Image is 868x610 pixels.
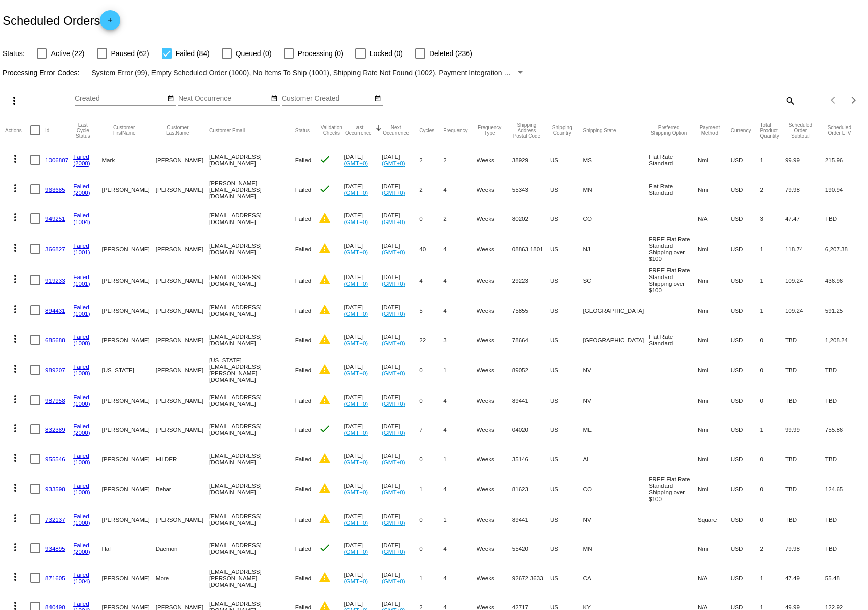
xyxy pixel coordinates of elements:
mat-cell: Nmi [698,175,731,204]
mat-cell: 38929 [512,145,550,175]
mat-cell: [DATE] [382,175,419,204]
a: (GMT+0) [344,429,368,436]
mat-cell: 215.96 [825,145,863,175]
mat-cell: Weeks [477,204,512,233]
mat-cell: US [550,385,583,415]
button: Change sorting for Status [295,127,310,133]
mat-cell: Nmi [698,385,731,415]
mat-cell: [GEOGRAPHIC_DATA] [583,296,649,325]
mat-cell: 79.98 [785,175,825,204]
mat-cell: 0 [419,204,443,233]
button: Change sorting for ShippingPostcode [512,122,541,139]
mat-cell: 1 [760,296,785,325]
mat-cell: [DATE] [344,444,382,473]
mat-cell: 1,208.24 [825,325,863,354]
mat-cell: 35146 [512,444,550,473]
a: 366827 [45,246,65,252]
a: (1000) [73,489,90,495]
a: Failed [73,394,89,400]
mat-cell: Flat Rate Standard [649,145,698,175]
mat-cell: [DATE] [382,264,419,296]
button: Change sorting for PaymentMethod.Type [698,125,722,136]
mat-cell: USD [731,415,760,444]
mat-cell: 4 [443,473,476,505]
mat-cell: TBD [785,354,825,385]
mat-cell: TBD [825,385,863,415]
mat-cell: [EMAIL_ADDRESS][DOMAIN_NAME] [209,233,295,264]
mat-cell: US [550,204,583,233]
mat-cell: CO [583,473,649,505]
mat-cell: TBD [785,444,825,473]
mat-icon: more_vert [9,153,21,165]
mat-cell: US [550,415,583,444]
mat-cell: NV [583,354,649,385]
mat-cell: 2 [419,175,443,204]
a: Failed [73,452,89,459]
mat-cell: US [550,233,583,264]
mat-cell: AL [583,444,649,473]
mat-cell: 1 [760,415,785,444]
mat-cell: USD [731,264,760,296]
a: Failed [73,212,89,218]
a: Failed [73,333,89,340]
mat-cell: [DATE] [382,354,419,385]
mat-cell: USD [731,233,760,264]
mat-cell: [DATE] [382,444,419,473]
mat-cell: 6,207.38 [825,233,863,264]
mat-cell: [EMAIL_ADDRESS][DOMAIN_NAME] [209,204,295,233]
mat-cell: [DATE] [382,473,419,505]
input: Next Occurrence [178,95,269,103]
mat-cell: 1 [760,145,785,175]
mat-cell: Weeks [477,354,512,385]
a: 987958 [45,397,65,404]
mat-cell: TBD [785,473,825,505]
mat-cell: [DATE] [344,415,382,444]
a: 894431 [45,307,65,314]
button: Change sorting for PreferredShippingOption [649,125,689,136]
a: 955546 [45,456,65,462]
button: Change sorting for FrequencyType [477,125,503,136]
mat-cell: 755.86 [825,415,863,444]
a: (1000) [73,400,90,407]
button: Change sorting for Subtotal [785,122,816,139]
button: Change sorting for NextOccurrenceUtc [382,125,410,136]
mat-cell: MN [583,175,649,204]
mat-cell: FREE Flat Rate Standard Shipping over $100 [649,264,698,296]
mat-icon: date_range [271,95,278,103]
mat-cell: NJ [583,233,649,264]
mat-cell: 118.74 [785,233,825,264]
mat-cell: 1 [443,354,476,385]
mat-cell: USD [731,444,760,473]
mat-cell: [DATE] [344,264,382,296]
mat-cell: 75855 [512,296,550,325]
mat-cell: FREE Flat Rate Standard Shipping over $100 [649,473,698,505]
a: (1001) [73,280,90,287]
mat-cell: 0 [760,473,785,505]
mat-cell: Weeks [477,415,512,444]
a: (GMT+0) [344,218,368,225]
mat-cell: 4 [443,175,476,204]
mat-cell: 3 [443,325,476,354]
mat-cell: [DATE] [382,296,419,325]
mat-cell: 591.25 [825,296,863,325]
mat-cell: Nmi [698,325,731,354]
mat-cell: [PERSON_NAME] [156,145,209,175]
mat-cell: [PERSON_NAME] [156,325,209,354]
mat-cell: 29223 [512,264,550,296]
mat-cell: 4 [443,385,476,415]
a: (GMT+0) [344,280,368,287]
mat-cell: [EMAIL_ADDRESS][DOMAIN_NAME] [209,296,295,325]
input: Customer Created [282,95,373,103]
mat-icon: more_vert [9,242,21,254]
mat-cell: USD [731,473,760,505]
mat-cell: [PERSON_NAME] [156,233,209,264]
mat-cell: [PERSON_NAME] [156,415,209,444]
mat-cell: [EMAIL_ADDRESS][DOMAIN_NAME] [209,145,295,175]
mat-cell: Flat Rate Standard [649,325,698,354]
mat-cell: 5 [419,296,443,325]
mat-cell: 436.96 [825,264,863,296]
a: (GMT+0) [382,280,405,287]
a: (1004) [73,218,90,225]
a: 989207 [45,367,65,373]
mat-cell: 0 [419,385,443,415]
